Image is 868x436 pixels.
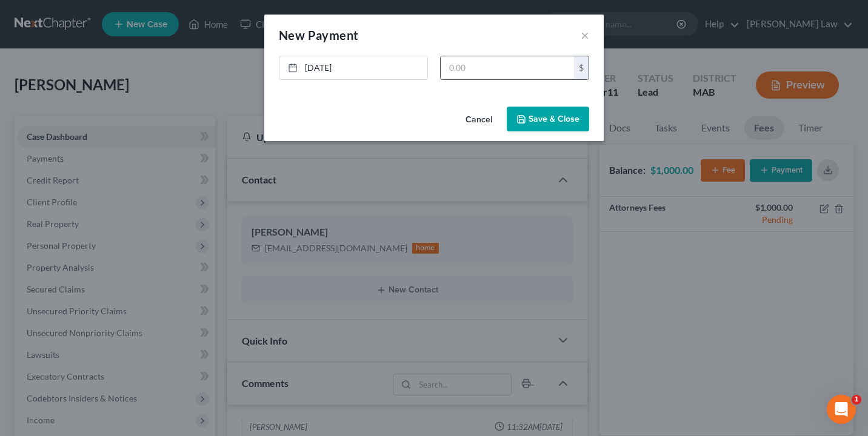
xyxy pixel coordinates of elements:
input: 0.00 [441,56,574,79]
span: New Payment [279,28,358,42]
button: Save & Close [507,107,589,132]
a: [DATE] [279,56,427,79]
iframe: Intercom live chat [827,395,856,424]
button: × [581,28,589,42]
button: Cancel [456,108,502,132]
span: 1 [852,395,861,405]
div: $ [574,56,589,79]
